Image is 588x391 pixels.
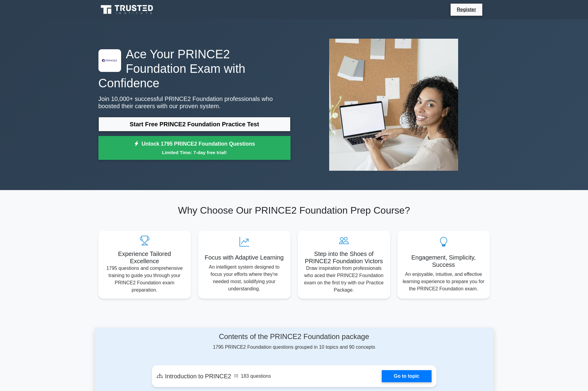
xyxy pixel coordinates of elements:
[402,254,485,268] h5: Engagement, Simplicity, Success
[106,149,283,156] small: Limited Time: 7-day free trial!
[98,47,291,90] h1: Ace Your PRINCE2 Foundation Exam with Confidence
[203,263,286,292] p: An intelligent system designed to focus your efforts where they're needed most, solidifying your ...
[152,332,436,341] h4: Contents of the PRINCE2 Foundation package
[203,254,286,261] h5: Focus with Adaptive Learning
[303,250,385,265] h5: Step into the Shoes of PRINCE2 Foundation Victors
[103,250,186,265] h5: Experience Tailored Excellence
[98,136,291,160] a: Unlock 1795 PRINCE2 Foundation QuestionsLimited Time: 7-day free trial!
[453,6,480,13] a: Register
[98,205,490,216] h2: Why Choose Our PRINCE2 Foundation Prep Course?
[98,117,291,131] a: Start Free PRINCE2 Foundation Practice Test
[382,370,431,382] a: Go to topic
[103,265,186,294] p: 1795 questions and comprehensive training to guide you through your PRINCE2 Foundation exam prepa...
[303,265,385,294] p: Draw inspiration from professionals who aced their PRINCE2 Foundation exam on the first try with ...
[402,271,485,292] p: An enjoyable, intuitive, and effective learning experience to prepare you for the PRINCE2 Foundat...
[98,95,291,110] p: Join 10,000+ successful PRINCE2 Foundation professionals who boosted their careers with our prove...
[152,332,436,351] div: 1795 PRINCE2 Foundation questions grouped in 10 topics and 90 concepts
